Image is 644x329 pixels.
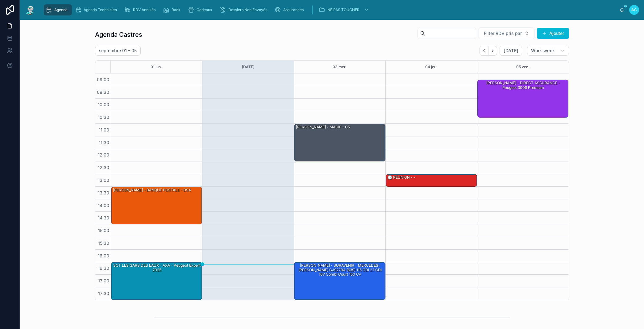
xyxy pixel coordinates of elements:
div: [PERSON_NAME] - SURAVENIR - MERCEDES-[PERSON_NAME] GJ927RA (639) 115 CDi 2.1 CDI 16V Combi court ... [295,263,385,277]
span: 15:00 [97,228,111,233]
span: 13:00 [96,177,111,183]
button: Select Button [479,27,534,39]
span: NE PAS TOUCHER [327,7,359,12]
a: RDV Annulés [123,4,160,15]
a: Rack [161,4,185,15]
span: Cadeaux [197,7,212,12]
button: Work week [527,46,569,56]
span: 16:00 [96,253,111,258]
div: 🕒 RÉUNION - - [386,174,477,186]
span: 14:30 [96,215,111,220]
div: [PERSON_NAME] - BANQUE POSTALE - DS4 [112,187,192,193]
div: SCT LES GARS DES EAUX - AXA - Peugeot Expert 2025 [112,263,202,273]
button: Next [488,46,497,56]
span: 11:00 [97,127,111,132]
span: Assurances [283,7,304,12]
button: Ajouter [537,28,569,39]
span: 14:00 [96,203,111,208]
span: Agenda Technicien [84,7,117,12]
div: [PERSON_NAME] - BANQUE POSTALE - DS4 [111,187,202,224]
span: 09:30 [95,90,111,95]
div: [PERSON_NAME] - MACIF - c5 [294,124,385,161]
span: 12:30 [96,165,111,170]
div: 🕒 RÉUNION - - [387,175,416,180]
button: Back [480,46,488,56]
span: 11:30 [97,140,111,145]
span: Agenda [54,7,68,12]
span: RDV Annulés [133,7,156,12]
button: 03 mer. [333,61,347,73]
span: Work week [531,48,555,53]
img: App logo [25,5,36,15]
span: 13:30 [96,190,111,195]
button: 05 ven. [516,61,530,73]
h1: Agenda Castres [95,30,142,39]
span: 10:00 [96,102,111,107]
span: 09:00 [95,77,111,82]
div: SCT LES GARS DES EAUX - AXA - Peugeot Expert 2025 [111,262,202,299]
div: [PERSON_NAME] - DIRECT ASSURANCE - Peugeot 3008 premium [478,80,568,117]
div: [PERSON_NAME] - DIRECT ASSURANCE - Peugeot 3008 premium [479,80,568,90]
a: NE PAS TOUCHER [317,4,372,15]
button: [DATE] [242,61,254,73]
div: [PERSON_NAME] - MACIF - c5 [295,124,351,130]
a: Dossiers Non Envoyés [218,4,272,15]
span: 17:00 [97,278,111,283]
span: 12:00 [96,152,111,157]
a: Cadeaux [186,4,217,15]
span: Dossiers Non Envoyés [228,7,267,12]
div: [PERSON_NAME] - SURAVENIR - MERCEDES-[PERSON_NAME] GJ927RA (639) 115 CDi 2.1 CDI 16V Combi court ... [294,262,385,299]
button: 04 jeu. [425,61,438,73]
span: 15:30 [97,240,111,246]
span: Rack [172,7,181,12]
button: 01 lun. [151,61,162,73]
span: AC [631,7,637,12]
span: Filter RDV pris par [484,30,522,36]
span: 10:30 [96,115,111,120]
a: Agenda [44,4,72,15]
a: Assurances [273,4,308,15]
button: [DATE] [500,46,522,56]
div: scrollable content [41,3,619,17]
a: Agenda Technicien [73,4,121,15]
span: 16:30 [96,265,111,271]
span: [DATE] [504,48,518,53]
h2: septembre 01 – 05 [99,48,137,54]
span: 17:30 [97,291,111,296]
